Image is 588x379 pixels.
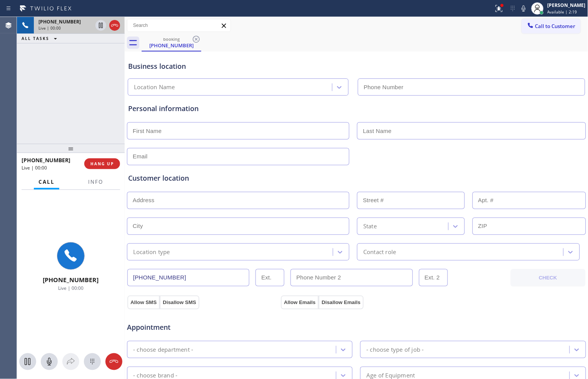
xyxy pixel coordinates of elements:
[127,322,279,332] span: Appointment
[19,353,36,370] button: Hold Customer
[17,34,65,43] button: ALL TASKS
[127,192,349,209] input: Address
[473,218,586,235] input: ZIP
[127,19,231,32] input: Search
[22,165,47,171] span: Live | 00:00
[548,2,586,8] div: [PERSON_NAME]
[128,61,585,71] div: Business location
[363,222,377,231] div: State
[127,269,249,286] input: Phone Number
[84,158,120,169] button: HANG UP
[357,122,586,140] input: Last Name
[90,161,114,166] span: HANG UP
[34,175,59,189] button: Call
[128,173,585,183] div: Customer location
[22,156,70,164] span: [PHONE_NUMBER]
[358,78,585,96] input: Phone Number
[22,36,49,41] span: ALL TASKS
[522,19,581,33] button: Call to Customer
[43,276,99,284] span: [PHONE_NUMBER]
[58,285,84,291] span: Live | 00:00
[363,248,396,256] div: Contact role
[133,248,170,256] div: Location type
[511,269,586,287] button: CHECK
[535,23,576,30] span: Call to Customer
[109,20,120,31] button: Hang up
[281,296,319,309] button: Allow Emails
[127,122,349,140] input: First Name
[518,3,529,14] button: Mute
[105,353,122,370] button: Hang up
[38,178,55,185] span: Call
[38,25,61,31] span: Live | 00:00
[128,103,585,114] div: Personal information
[84,175,108,189] button: Info
[291,269,413,286] input: Phone Number 2
[419,269,448,286] input: Ext. 2
[142,42,200,49] div: [PHONE_NUMBER]
[357,192,464,209] input: Street #
[256,269,284,286] input: Ext.
[134,83,175,92] div: Location Name
[88,178,103,185] span: Info
[127,218,349,235] input: City
[41,353,58,370] button: Mute
[548,9,577,15] span: Available | 2:19
[38,18,81,25] span: [PHONE_NUMBER]
[319,296,364,309] button: Disallow Emails
[127,148,349,165] input: Email
[95,20,106,31] button: Hold Customer
[142,34,200,51] div: (515) 949-3801
[84,353,101,370] button: Open dialpad
[127,296,160,309] button: Allow SMS
[160,296,199,309] button: Disallow SMS
[366,345,424,354] div: - choose type of job -
[133,345,193,354] div: - choose department -
[142,36,200,42] div: booking
[62,353,79,370] button: Open directory
[473,192,586,209] input: Apt. #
